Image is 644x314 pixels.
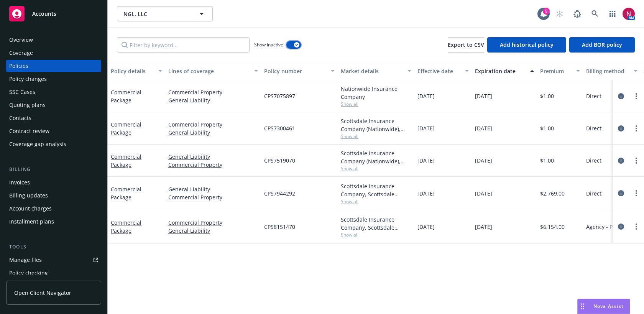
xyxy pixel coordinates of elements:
[9,215,54,228] div: Installment plans
[616,92,626,101] a: circleInformation
[117,37,250,53] input: Filter by keyword...
[168,227,258,235] a: General Liability
[578,299,587,314] div: Drag to move
[500,41,554,48] span: Add historical policy
[417,92,435,100] span: [DATE]
[537,62,583,80] button: Premium
[264,223,295,231] span: CPS8151470
[540,124,554,132] span: $1.00
[111,153,141,168] a: Commercial Package
[414,62,472,80] button: Effective date
[632,92,641,101] a: more
[264,156,295,164] span: CPS7519070
[264,124,295,132] span: CPS7300461
[6,138,101,150] a: Coverage gap analysis
[616,222,626,231] a: circleInformation
[6,34,101,46] a: Overview
[168,219,258,227] a: Commercial Property
[6,243,101,251] div: Tools
[341,85,411,101] div: Nationwide Insurance Company
[6,125,101,137] a: Contract review
[472,62,537,80] button: Expiration date
[168,88,258,96] a: Commercial Property
[341,117,411,133] div: Scottsdale Insurance Company (Nationwide), Nationwide General Ins Company
[338,62,414,80] button: Market details
[6,267,101,279] a: Policy checking
[448,41,484,48] span: Export to CSV
[582,41,622,48] span: Add BOR policy
[9,86,35,98] div: SSC Cases
[583,62,641,80] button: Billing method
[586,189,601,197] span: Direct
[632,124,641,133] a: more
[417,223,435,231] span: [DATE]
[9,138,66,150] div: Coverage gap analysis
[417,124,435,132] span: [DATE]
[577,299,630,314] button: Nova Assist
[616,124,626,133] a: circleInformation
[168,193,258,201] a: Commercial Property
[341,101,411,107] span: Show all
[475,223,492,231] span: [DATE]
[632,189,641,198] a: more
[111,89,141,104] a: Commercial Package
[586,67,629,75] div: Billing method
[616,156,626,165] a: circleInformation
[540,223,565,231] span: $6,154.00
[264,189,295,197] span: CPS7944292
[168,96,258,104] a: General Liability
[605,6,620,21] a: Switch app
[111,67,154,75] div: Policy details
[448,37,484,53] button: Export to CSV
[6,215,101,228] a: Installment plans
[9,112,31,124] div: Contacts
[586,223,635,231] span: Agency - Pay in full
[341,198,411,205] span: Show all
[569,37,635,53] button: Add BOR policy
[9,47,33,59] div: Coverage
[9,254,42,266] div: Manage files
[165,62,261,80] button: Lines of coverage
[6,189,101,202] a: Billing updates
[616,189,626,198] a: circleInformation
[168,120,258,128] a: Commercial Property
[417,189,435,197] span: [DATE]
[587,6,603,21] a: Search
[6,3,101,25] a: Accounts
[6,112,101,124] a: Contacts
[32,11,56,17] span: Accounts
[9,60,28,72] div: Policies
[9,189,48,202] div: Billing updates
[475,124,492,132] span: [DATE]
[264,67,326,75] div: Policy number
[14,289,71,297] span: Open Client Navigator
[6,202,101,215] a: Account charges
[6,176,101,189] a: Invoices
[540,67,572,75] div: Premium
[586,124,601,132] span: Direct
[540,92,554,100] span: $1.00
[417,156,435,164] span: [DATE]
[111,186,141,201] a: Commercial Package
[487,37,566,53] button: Add historical policy
[6,99,101,111] a: Quoting plans
[341,149,411,165] div: Scottsdale Insurance Company (Nationwide), Nationwide General Ins Company
[168,161,258,169] a: Commercial Property
[341,215,411,232] div: Scottsdale Insurance Company, Scottsdale Insurance Company (Nationwide), Nationwide Brokerage Sol...
[254,41,283,48] span: Show inactive
[264,92,295,100] span: CPS7075897
[341,67,403,75] div: Market details
[586,92,601,100] span: Direct
[341,133,411,140] span: Show all
[9,176,30,189] div: Invoices
[475,189,492,197] span: [DATE]
[9,34,33,46] div: Overview
[9,125,49,137] div: Contract review
[341,182,411,198] div: Scottsdale Insurance Company, Scottsdale Insurance Company (Nationwide), Nationwide General Ins C...
[540,189,565,197] span: $2,769.00
[543,8,550,15] div: 5
[6,166,101,173] div: Billing
[632,222,641,231] a: more
[623,8,635,20] img: photo
[540,156,554,164] span: $1.00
